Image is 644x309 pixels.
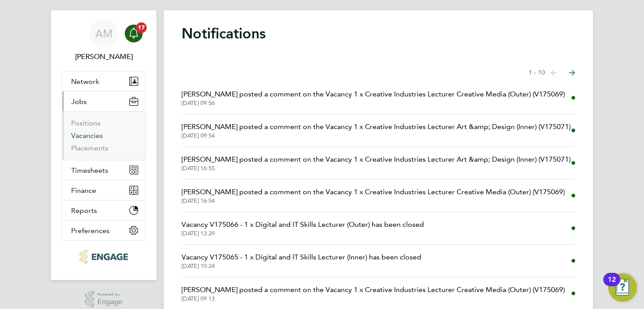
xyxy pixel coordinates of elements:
span: [PERSON_NAME] posted a comment on the Vacancy 1 x Creative Industries Lecturer Art &amp; Design (... [182,121,571,132]
a: Vacancy V175066 - 1 x Digital and IT Skills Lecturer (Outer) has been closed[DATE] 13:29 [182,219,424,237]
button: Reports [62,200,145,220]
a: [PERSON_NAME] posted a comment on the Vacancy 1 x Creative Industries Lecturer Creative Media (Ou... [182,284,565,302]
span: Engage [97,298,123,306]
span: [DATE] 09:56 [182,100,565,107]
a: Vacancy V175065 - 1 x Digital and IT Skills Lecturer (Inner) has been closed[DATE] 10:24 [182,252,421,270]
span: [PERSON_NAME] posted a comment on the Vacancy 1 x Creative Industries Lecturer Creative Media (Ou... [182,89,565,100]
span: Timesheets [71,166,108,175]
div: 12 [608,280,616,291]
div: Jobs [62,111,145,160]
span: [DATE] 13:29 [182,230,424,237]
a: Positions [71,119,101,127]
span: Powered by [97,291,123,298]
span: Jobs [71,97,87,106]
a: [PERSON_NAME] posted a comment on the Vacancy 1 x Creative Industries Lecturer Art &amp; Design (... [182,154,571,172]
span: Network [71,77,99,86]
button: Jobs [62,92,145,111]
span: AM [95,28,113,39]
a: [PERSON_NAME] posted a comment on the Vacancy 1 x Creative Industries Lecturer Creative Media (Ou... [182,187,565,205]
span: Preferences [71,226,110,235]
span: [DATE] 16:55 [182,165,571,172]
button: Network [62,71,145,91]
span: Reports [71,206,97,215]
a: Go to home page [62,250,146,264]
span: [PERSON_NAME] posted a comment on the Vacancy 1 x Creative Industries Lecturer Creative Media (Ou... [182,284,565,295]
span: [PERSON_NAME] posted a comment on the Vacancy 1 x Creative Industries Lecturer Creative Media (Ou... [182,187,565,197]
span: [DATE] 09:13 [182,295,565,302]
span: Vacancy V175066 - 1 x Digital and IT Skills Lecturer (Outer) has been closed [182,219,424,230]
button: Finance [62,180,145,200]
a: [PERSON_NAME] posted a comment on the Vacancy 1 x Creative Industries Lecturer Art &amp; Design (... [182,121,571,139]
nav: Main navigation [51,10,157,280]
span: Angelina Morris [62,51,146,62]
span: [DATE] 16:54 [182,197,565,205]
button: Open Resource Center, 12 new notifications [608,273,637,302]
span: [DATE] 10:24 [182,263,421,270]
a: AM[PERSON_NAME] [62,19,146,62]
button: Timesheets [62,160,145,180]
span: Vacancy V175065 - 1 x Digital and IT Skills Lecturer (Inner) has been closed [182,252,421,263]
a: Vacancies [71,131,103,140]
button: Preferences [62,221,145,240]
a: Placements [71,144,108,152]
span: 17 [136,22,147,33]
a: 17 [125,19,143,48]
img: tr2rec-logo-retina.png [80,250,127,264]
span: Finance [71,186,96,195]
span: [PERSON_NAME] posted a comment on the Vacancy 1 x Creative Industries Lecturer Art &amp; Design (... [182,154,571,165]
span: [DATE] 09:54 [182,132,571,139]
span: 1 - 10 [529,68,545,77]
h1: Notifications [182,25,575,42]
nav: Select page of notifications list [529,64,575,82]
a: [PERSON_NAME] posted a comment on the Vacancy 1 x Creative Industries Lecturer Creative Media (Ou... [182,89,565,107]
a: Powered byEngage [85,291,123,308]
